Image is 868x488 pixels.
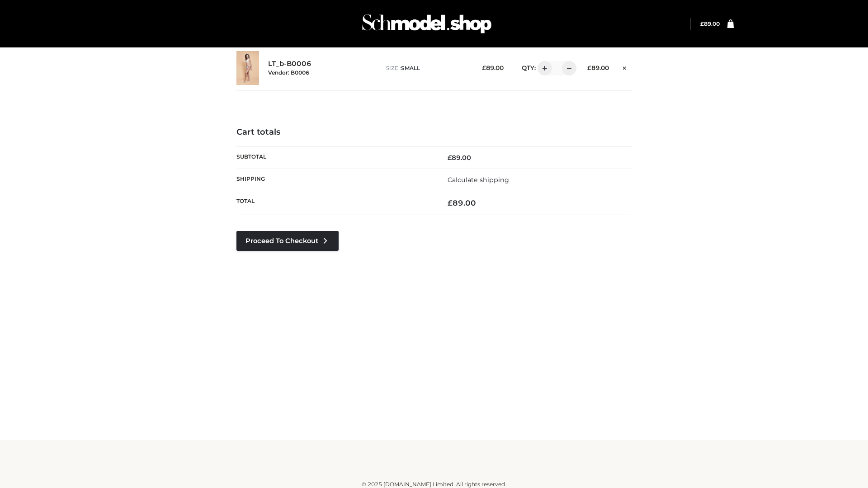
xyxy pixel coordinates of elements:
span: £ [482,64,486,71]
h4: Cart totals [236,127,632,137]
span: £ [448,154,452,162]
bdi: 89.00 [448,198,476,207]
bdi: 89.00 [587,64,609,71]
th: Shipping [236,169,434,191]
div: QTY: [513,61,573,75]
p: size : [386,64,468,72]
span: £ [587,64,591,71]
th: Subtotal [236,146,434,169]
th: Total [236,191,434,215]
bdi: 89.00 [448,154,471,162]
a: Calculate shipping [448,176,509,184]
img: Schmodel Admin 964 [359,6,495,42]
span: SMALL [401,65,420,71]
a: Remove this item [618,61,632,73]
bdi: 89.00 [700,20,720,27]
span: £ [700,20,704,27]
bdi: 89.00 [482,64,504,71]
a: £89.00 [700,20,720,27]
span: £ [448,198,453,207]
small: Vendor: B0006 [268,69,309,76]
a: LT_b-B0006 [268,60,311,68]
img: LT_b-B0006 - SMALL [236,51,259,85]
a: Proceed to Checkout [236,231,339,251]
